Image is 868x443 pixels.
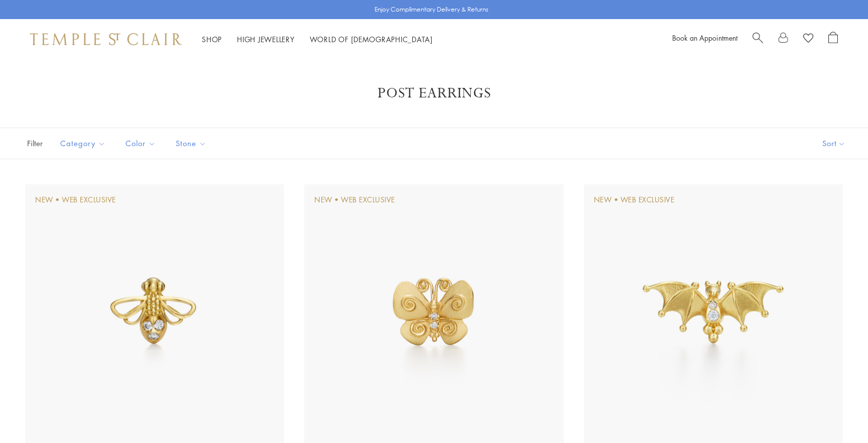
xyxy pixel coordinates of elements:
[55,137,113,150] span: Category
[314,194,395,205] div: New • Web Exclusive
[594,194,675,205] div: New • Web Exclusive
[237,34,295,44] a: High JewelleryHigh Jewellery
[672,33,737,43] a: Book an Appointment
[168,132,214,155] button: Stone
[753,32,763,47] a: Search
[120,137,163,150] span: Color
[118,132,163,155] button: Color
[375,5,488,15] p: Enjoy Complimentary Delivery & Returns
[30,33,182,45] img: Temple St. Clair
[803,32,813,47] a: View Wishlist
[828,32,838,47] a: Open Shopping Bag
[800,128,868,159] button: Show sort by
[35,194,116,205] div: New • Web Exclusive
[171,137,214,150] span: Stone
[818,396,858,433] iframe: Gorgias live chat messenger
[53,132,113,155] button: Category
[310,34,433,44] a: World of [DEMOGRAPHIC_DATA]World of [DEMOGRAPHIC_DATA]
[202,33,433,46] nav: Main navigation
[202,34,222,44] a: ShopShop
[40,84,828,102] h1: Post Earrings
